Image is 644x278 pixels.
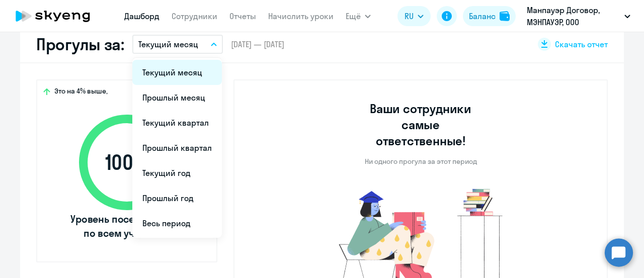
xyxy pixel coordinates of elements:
a: Дашборд [124,11,159,21]
span: Уровень посещаемости по всем ученикам [69,212,185,240]
a: Отчеты [229,11,256,21]
span: RU [405,10,414,22]
p: Ни одного прогула за этот период [365,157,477,166]
img: balance [500,11,510,21]
a: Сотрудники [172,11,217,21]
span: 100 % [69,150,185,174]
h3: Ваши сотрудники самые ответственные! [356,101,486,149]
button: Текущий месяц [132,35,223,54]
h2: Прогулы за: [36,34,124,54]
span: Это на 4% выше, [54,86,108,99]
span: Скачать отчет [555,39,608,50]
div: Баланс [469,10,496,22]
ul: Ещё [132,58,222,238]
button: RU [397,6,431,26]
span: [DATE] — [DATE] [231,39,284,50]
span: Ещё [346,10,361,22]
button: Ещё [346,6,371,26]
p: Текущий месяц [138,38,198,50]
button: Балансbalance [463,6,516,26]
p: Манпауэр Договор, МЭНПАУЭР, ООО [527,4,620,28]
button: Манпауэр Договор, МЭНПАУЭР, ООО [522,4,635,28]
a: Начислить уроки [268,11,334,21]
